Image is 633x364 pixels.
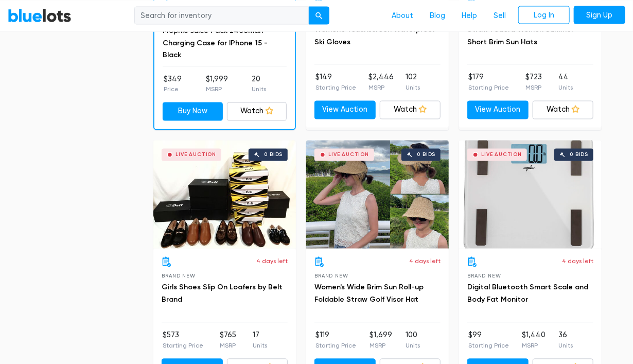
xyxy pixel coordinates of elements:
[467,273,501,279] span: Brand New
[315,341,356,350] p: Starting Price
[522,330,546,350] li: $1,440
[265,152,283,157] div: 0 bids
[562,256,593,266] p: 4 days left
[409,256,441,266] p: 4 days left
[153,140,296,248] a: Live Auction 0 bids
[468,72,509,92] li: $179
[315,72,356,92] li: $149
[574,6,625,24] a: Sign Up
[220,330,236,350] li: $765
[459,140,602,248] a: Live Auction 0 bids
[252,84,266,94] p: Units
[370,330,392,350] li: $1,699
[162,273,195,279] span: Brand New
[328,152,369,157] div: Live Auction
[314,100,376,119] a: View Auction
[522,341,546,350] p: MSRP
[468,330,509,350] li: $99
[306,140,449,248] a: Live Auction 0 bids
[163,102,223,120] a: Buy Now
[417,152,436,157] div: 0 bids
[220,341,236,350] p: MSRP
[485,6,514,25] a: Sell
[468,341,509,350] p: Starting Price
[314,273,348,279] span: Brand New
[406,341,420,350] p: Units
[467,283,588,304] a: Digital Bluetooth Smart Scale and Body Fat Monitor
[315,330,356,350] li: $119
[380,100,441,119] a: Watch
[481,152,522,157] div: Live Auction
[206,84,228,94] p: MSRP
[315,83,356,92] p: Starting Price
[453,6,485,25] a: Help
[8,8,72,23] a: BlueLots
[467,100,529,119] a: View Auction
[252,74,266,94] li: 20
[175,152,216,157] div: Live Auction
[525,72,542,92] li: $723
[406,83,420,92] p: Units
[558,72,573,92] li: 44
[253,330,267,350] li: 17
[518,6,570,24] a: Log In
[227,102,287,120] a: Watch
[162,283,283,304] a: Girls Shoes Slip On Loafers by Belt Brand
[314,283,424,304] a: Women's Wide Brim Sun Roll-up Foldable Straw Golf Visor Hat
[368,83,394,92] p: MSRP
[370,341,392,350] p: MSRP
[468,83,509,92] p: Starting Price
[163,26,268,59] a: Mophie Juice Pack 2400mah Charging Case for IPhone 15 - Black
[525,83,542,92] p: MSRP
[558,330,573,350] li: 36
[383,6,421,25] a: About
[558,83,573,92] p: Units
[206,74,228,94] li: $1,999
[406,330,420,350] li: 100
[256,256,288,266] p: 4 days left
[368,72,394,92] li: $2,446
[253,341,267,350] p: Units
[406,72,420,92] li: 102
[558,341,573,350] p: Units
[163,341,203,350] p: Starting Price
[164,84,182,94] p: Price
[164,74,182,94] li: $349
[570,152,589,157] div: 0 bids
[533,100,594,119] a: Watch
[421,6,453,25] a: Blog
[134,6,309,25] input: Search for inventory
[163,330,203,350] li: $573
